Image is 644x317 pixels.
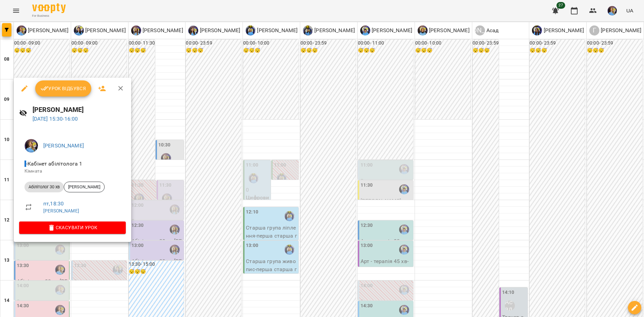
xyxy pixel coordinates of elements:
span: Скасувати Урок [24,224,120,232]
button: Урок відбувся [35,80,92,97]
a: [PERSON_NAME] [43,142,84,149]
span: - Кабінет абілітолога 1 [24,161,84,167]
a: [PERSON_NAME] [43,208,79,213]
span: [PERSON_NAME] [64,184,104,190]
a: [DATE] 15:30-16:00 [33,116,78,122]
p: Кімната [24,168,120,175]
a: пт , 18:30 [43,200,64,207]
div: [PERSON_NAME] [64,182,105,192]
span: Абілітолог 30 хв [24,184,64,190]
span: Урок відбувся [41,84,86,92]
h6: [PERSON_NAME] [33,105,126,115]
img: 6b085e1eb0905a9723a04dd44c3bb19c.jpg [24,139,38,152]
button: Скасувати Урок [19,221,126,234]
